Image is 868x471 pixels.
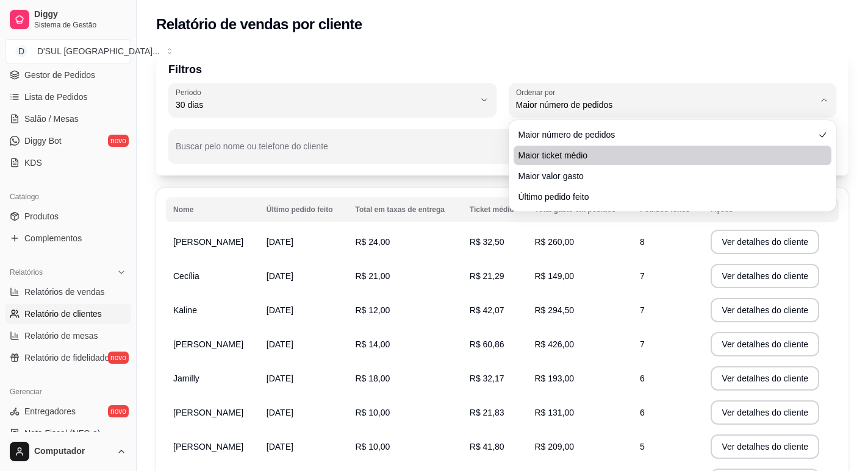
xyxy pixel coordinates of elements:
[24,91,88,103] span: Lista de Pedidos
[24,232,82,244] span: Complementos
[156,15,362,34] h2: Relatório de vendas por cliente
[173,442,243,452] span: [PERSON_NAME]
[176,87,205,97] label: Período
[168,61,836,78] p: Filtros
[711,332,819,356] button: Ver detalhes do cliente
[518,149,815,161] span: Maior ticket médio
[711,230,819,254] button: Ver detalhes do cliente
[173,408,243,417] span: [PERSON_NAME]
[24,113,79,125] span: Salão / Mesas
[173,305,197,315] span: Kaline
[518,129,815,141] span: Maior número de pedidos
[24,210,59,222] span: Produtos
[24,286,105,298] span: Relatórios de vendas
[10,267,43,277] span: Relatórios
[348,197,462,222] th: Total em taxas de entrega
[267,237,293,247] span: [DATE]
[176,145,760,157] input: Buscar pelo nome ou telefone do cliente
[518,191,815,203] span: Último pedido feito
[267,442,293,452] span: [DATE]
[356,305,390,315] span: R$ 12,00
[34,20,126,30] span: Sistema de Gestão
[534,339,574,349] span: R$ 426,00
[5,39,131,63] button: Select a team
[34,446,112,457] span: Computador
[356,339,390,349] span: R$ 14,00
[5,382,131,402] div: Gerenciar
[24,69,95,81] span: Gestor de Pedidos
[356,374,390,383] span: R$ 18,00
[470,305,504,315] span: R$ 42,07
[5,187,131,207] div: Catálogo
[516,99,815,111] span: Maior número de pedidos
[470,442,504,452] span: R$ 41,80
[267,374,293,383] span: [DATE]
[711,400,819,425] button: Ver detalhes do cliente
[173,271,199,281] span: Cecília
[534,374,574,383] span: R$ 193,00
[470,237,504,247] span: R$ 32,50
[259,197,348,222] th: Último pedido feito
[462,197,528,222] th: Ticket médio
[516,87,559,97] label: Ordenar por
[15,45,27,57] span: D
[356,408,390,417] span: R$ 10,00
[24,405,76,417] span: Entregadores
[711,264,819,288] button: Ver detalhes do cliente
[534,237,574,247] span: R$ 260,00
[267,408,293,417] span: [DATE]
[34,9,126,20] span: Diggy
[24,427,100,439] span: Nota Fiscal (NFC-e)
[534,408,574,417] span: R$ 131,00
[356,442,390,452] span: R$ 10,00
[267,305,293,315] span: [DATE]
[711,366,819,391] button: Ver detalhes do cliente
[356,271,390,281] span: R$ 21,00
[173,237,243,247] span: [PERSON_NAME]
[24,135,62,147] span: Diggy Bot
[173,374,199,383] span: Jamilly
[173,339,243,349] span: [PERSON_NAME]
[640,305,645,315] span: 7
[470,271,504,281] span: R$ 21,29
[534,271,574,281] span: R$ 149,00
[518,170,815,182] span: Maior valor gasto
[640,339,645,349] span: 7
[640,442,645,452] span: 5
[711,434,819,459] button: Ver detalhes do cliente
[24,157,42,169] span: KDS
[640,271,645,281] span: 7
[176,99,475,111] span: 30 dias
[470,374,504,383] span: R$ 32,17
[24,352,109,364] span: Relatório de fidelidade
[24,330,98,342] span: Relatório de mesas
[534,442,574,452] span: R$ 209,00
[24,308,102,320] span: Relatório de clientes
[267,339,293,349] span: [DATE]
[470,339,504,349] span: R$ 60,86
[356,237,390,247] span: R$ 24,00
[37,45,160,57] div: D'SUL [GEOGRAPHIC_DATA] ...
[640,237,645,247] span: 8
[711,298,819,322] button: Ver detalhes do cliente
[640,408,645,417] span: 6
[470,408,504,417] span: R$ 21,83
[166,197,259,222] th: Nome
[267,271,293,281] span: [DATE]
[640,374,645,383] span: 6
[534,305,574,315] span: R$ 294,50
